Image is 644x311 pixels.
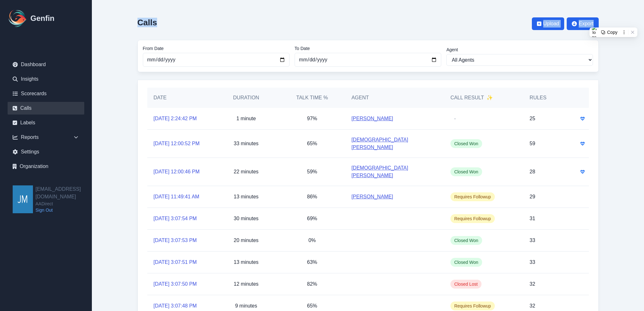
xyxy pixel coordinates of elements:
h2: [EMAIL_ADDRESS][DOMAIN_NAME] [35,185,92,201]
span: AADirect [35,201,92,207]
h5: Call Result [450,94,493,102]
p: 33 [530,258,535,266]
p: 86% [307,193,317,201]
span: Upload [543,20,559,28]
h1: Genfin [30,13,54,23]
p: 0% [309,237,316,244]
a: Labels [8,116,84,129]
p: 12 minutes [234,280,258,288]
a: [PERSON_NAME] [351,193,393,201]
p: 31 [530,215,535,222]
p: 9 minutes [235,302,257,310]
label: Agent [446,47,593,53]
span: Requires Followup [450,302,495,310]
button: Upload [532,17,564,30]
h5: Agent [351,94,369,102]
h5: Duration [220,94,273,102]
span: Requires Followup [450,192,495,201]
a: Organization [8,160,84,173]
p: 30 minutes [234,215,258,222]
p: 32 [530,280,535,288]
a: [DATE] 12:00:46 PM [154,168,200,176]
img: Logo [8,8,28,28]
span: Closed Won [450,258,482,267]
h5: Rules [530,94,546,102]
span: Export [579,20,593,28]
span: Closed Won [450,139,482,148]
a: [DATE] 3:07:53 PM [154,237,197,244]
p: 1 minute [236,115,256,122]
p: 63% [307,258,317,266]
label: From Date [143,45,290,52]
p: 69% [307,215,317,222]
span: Closed Won [450,236,482,245]
a: [DEMOGRAPHIC_DATA][PERSON_NAME] [351,136,437,151]
a: [DATE] 11:49:41 AM [154,193,200,201]
p: 33 [530,237,535,244]
p: 20 minutes [234,237,258,244]
p: 82% [307,280,317,288]
button: Export [567,17,598,30]
img: jmendoza@aadirect.com [13,185,33,213]
h5: Date [154,94,207,102]
a: [DATE] 3:07:54 PM [154,215,197,222]
a: Settings [8,146,84,158]
a: [DATE] 2:24:42 PM [154,115,197,122]
a: Insights [8,73,84,85]
p: 13 minutes [234,193,258,201]
p: 28 [530,168,535,176]
p: 33 minutes [234,140,258,147]
h2: Calls [137,18,157,27]
span: ✨ [487,94,493,102]
a: [DATE] 3:07:50 PM [154,280,197,288]
p: 59% [307,168,317,176]
p: 25 [530,115,535,122]
a: Scorecards [8,87,84,100]
span: - [450,114,460,123]
a: [DATE] 12:00:52 PM [154,140,200,147]
a: Calls [8,102,84,115]
h5: Talk Time % [285,94,339,102]
p: 65% [307,302,317,310]
span: Requires Followup [450,214,495,223]
p: 29 [530,193,535,201]
span: Closed Lost [450,280,481,289]
p: 59 [530,140,535,147]
span: Closed Won [450,167,482,176]
div: Reports [8,131,84,144]
a: [PERSON_NAME] [351,115,393,122]
a: [DATE] 3:07:51 PM [154,258,197,266]
a: Dashboard [8,58,84,71]
p: 65% [307,140,317,147]
a: Sign Out [35,207,92,213]
p: 97% [307,115,317,122]
p: 13 minutes [234,258,258,266]
p: 22 minutes [234,168,258,176]
p: 32 [530,302,535,310]
a: [DATE] 3:07:48 PM [154,302,197,310]
a: [DEMOGRAPHIC_DATA][PERSON_NAME] [351,164,437,179]
label: To Date [295,45,441,52]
